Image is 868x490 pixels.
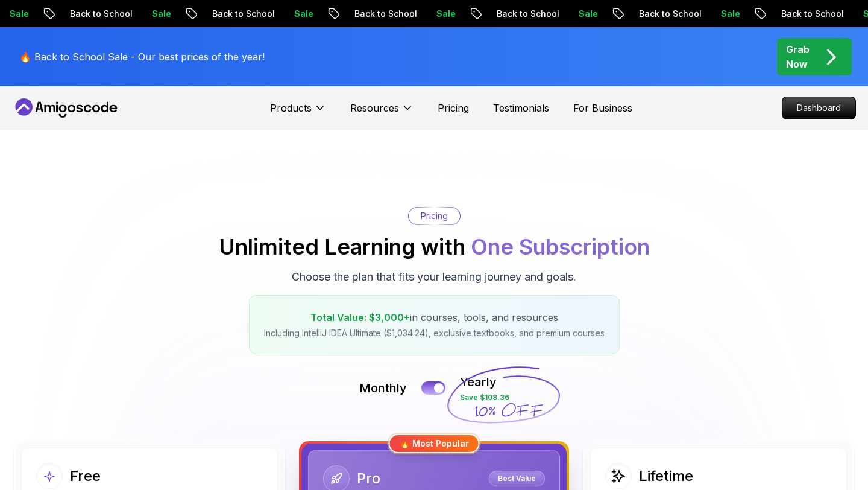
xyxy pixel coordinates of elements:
[359,380,407,396] p: Monthly
[60,8,142,20] p: Back to School
[203,8,285,20] p: Back to School
[772,8,854,20] p: Back to School
[70,466,101,486] h2: Free
[19,49,265,64] p: 🔥 Back to School Sale - Our best prices of the year!
[421,210,448,222] p: Pricing
[629,8,711,20] p: Back to School
[264,327,605,339] p: Including IntelliJ IDEA Ultimate ($1,034.24), exclusive textbooks, and premium courses
[639,466,693,486] h2: Lifetime
[292,269,576,285] p: Choose the plan that fits your learning journey and goals.
[573,101,632,115] a: For Business
[219,235,650,259] h2: Unlimited Learning with
[310,311,410,323] span: Total Value: $3,000+
[491,472,543,485] p: Best Value
[270,101,326,125] button: Products
[357,469,380,488] h2: Pro
[264,310,605,325] p: in courses, tools, and resources
[569,8,608,20] p: Sale
[487,8,569,20] p: Back to School
[782,97,856,119] a: Dashboard
[438,101,469,115] a: Pricing
[711,8,750,20] p: Sale
[493,101,549,115] a: Testimonials
[142,8,181,20] p: Sale
[786,42,810,71] p: Grab Now
[270,101,312,115] p: Products
[350,101,414,125] button: Resources
[427,8,465,20] p: Sale
[782,97,855,119] p: Dashboard
[350,101,399,115] p: Resources
[345,8,427,20] p: Back to School
[285,8,323,20] p: Sale
[471,234,650,260] span: One Subscription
